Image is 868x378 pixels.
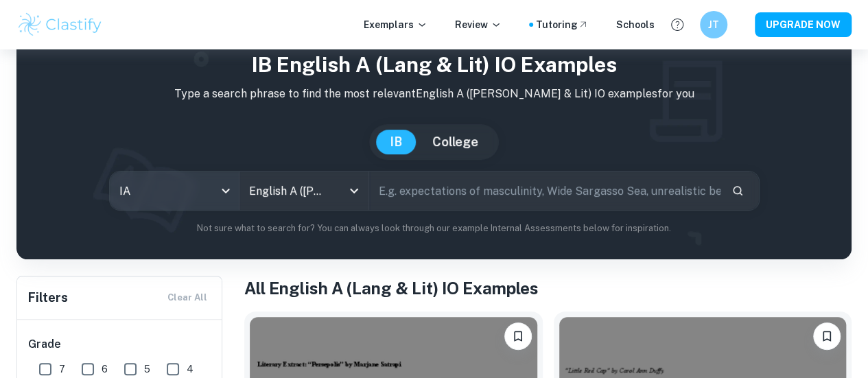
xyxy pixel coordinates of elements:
[369,172,720,210] input: E.g. expectations of masculinity, Wide Sargasso Sea, unrealistic beauty standards...
[344,181,364,200] button: Open
[27,49,841,80] h1: IB English A (Lang & Lit) IO examples
[536,17,589,32] a: Tutoring
[706,17,722,32] h6: JT
[144,362,150,377] span: 5
[455,17,502,32] p: Review
[364,17,427,32] p: Exemplars
[726,179,749,202] button: Search
[419,130,492,154] button: College
[59,362,65,377] span: 7
[16,11,104,38] img: Clastify logo
[27,222,841,235] p: Not sure what to search for? You can always look through our example Internal Assessments below f...
[187,362,193,377] span: 4
[700,11,727,38] button: JT
[28,288,68,307] h6: Filters
[376,130,416,154] button: IB
[27,86,841,102] p: Type a search phrase to find the most relevant English A ([PERSON_NAME] & Lit) IO examples for you
[102,362,108,377] span: 6
[504,322,532,350] button: Bookmark
[110,172,239,210] div: IA
[244,276,852,300] h1: All English A (Lang & Lit) IO Examples
[755,12,852,37] button: UPGRADE NOW
[28,336,212,353] h6: Grade
[813,322,841,350] button: Bookmark
[616,17,655,32] a: Schools
[666,13,689,36] button: Help and Feedback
